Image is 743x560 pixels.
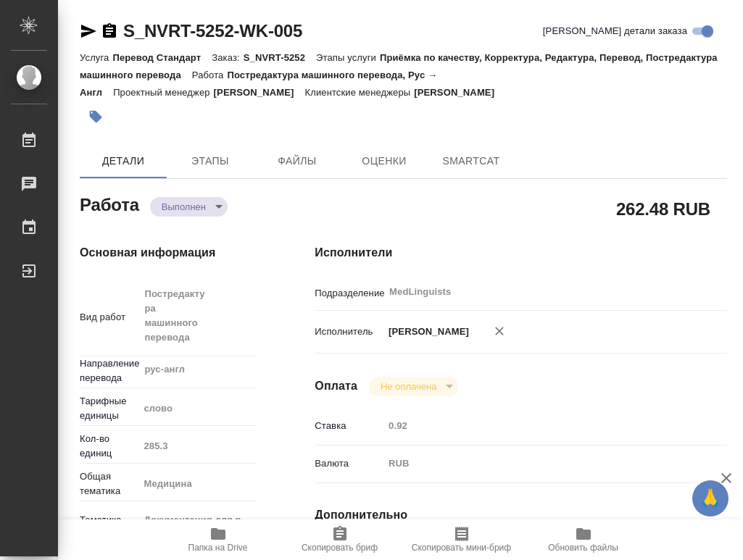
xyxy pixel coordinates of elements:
button: Скопировать ссылку [101,22,118,40]
button: Скопировать ссылку для ЯМессенджера [80,22,97,40]
h2: 262.48 RUB [616,196,710,221]
p: Проектный менеджер [113,87,213,98]
p: [PERSON_NAME] [383,325,469,339]
span: [PERSON_NAME] детали заказа [543,24,687,38]
p: Исполнитель [315,325,383,339]
p: Общая тематика [80,469,138,498]
a: S_NVRT-5252-WK-005 [123,21,302,41]
p: Заказ: [212,52,243,63]
button: Выполнен [157,201,210,213]
div: Выполнен [150,197,228,217]
input: Пустое поле [138,435,257,456]
h4: Оплата [315,377,357,395]
p: Приёмка по качеству, Корректура, Редактура, Перевод, Постредактура машинного перевода [80,52,718,80]
p: Валюта [315,456,383,471]
button: Удалить исполнителя [483,315,515,347]
p: [PERSON_NAME] [414,87,505,98]
span: Скопировать мини-бриф [412,543,511,553]
button: Не оплачена [376,380,441,393]
p: Вид работ [80,310,138,325]
button: Папка на Drive [157,519,279,560]
span: 🙏 [698,483,723,514]
p: Этапы услуги [316,52,380,63]
span: Скопировать бриф [302,543,378,553]
div: слово [138,396,270,421]
p: Работа [192,70,228,80]
button: Скопировать мини-бриф [401,519,523,560]
h4: Основная информация [80,244,257,262]
span: Папка на Drive [188,543,248,553]
span: Этапы [175,152,245,170]
span: Файлы [262,152,332,170]
p: Перевод Стандарт [112,52,212,63]
p: Услуга [80,52,112,63]
span: Обновить файлы [548,543,618,553]
p: Направление перевода [80,356,138,385]
button: Добавить тэг [80,101,112,133]
div: Документация для рег. органов [138,508,270,532]
span: Оценки [349,152,419,170]
p: Ставка [315,419,383,433]
input: Пустое поле [383,415,692,436]
p: Подразделение [315,286,383,301]
h4: Исполнители [315,244,727,262]
p: Тарифные единицы [80,394,138,423]
p: Клиентские менеджеры [305,87,415,98]
div: Выполнен [369,377,458,396]
div: Медицина [138,472,270,496]
p: [PERSON_NAME] [214,87,305,98]
span: SmartCat [436,152,506,170]
p: Кол-во единиц [80,432,138,461]
div: RUB [383,451,692,476]
button: Скопировать бриф [279,519,401,560]
p: S_NVRT-5252 [244,52,316,63]
button: Обновить файлы [523,519,644,560]
h4: Дополнительно [315,506,727,524]
h2: Работа [80,191,139,217]
p: Постредактура машинного перевода, Рус → Англ [80,70,437,98]
p: Тематика [80,513,138,527]
button: 🙏 [692,480,729,517]
span: Детали [88,152,158,170]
